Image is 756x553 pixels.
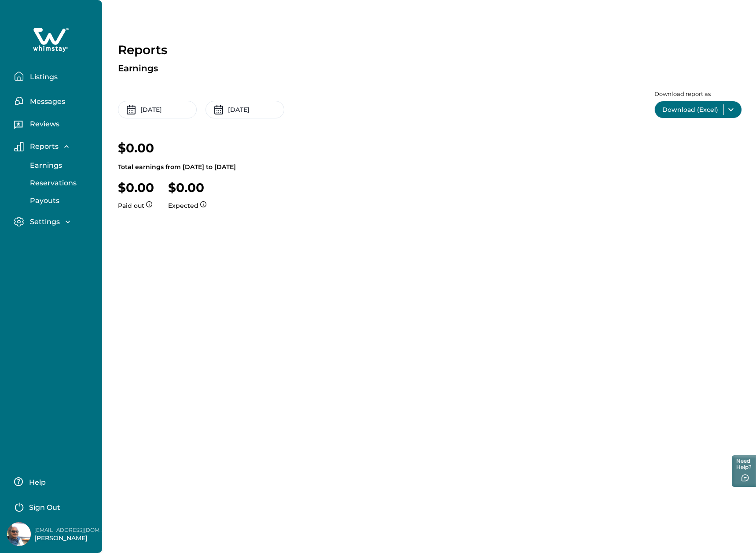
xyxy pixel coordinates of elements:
[654,101,742,118] button: Download (Excel)
[27,218,60,226] p: Settings
[7,522,31,546] img: Whimstay Host
[26,478,46,487] p: Help
[206,101,284,118] input: To date
[14,92,95,110] button: Messages
[29,503,60,512] p: Sign Out
[14,117,95,134] button: Reviews
[118,42,740,57] p: Reports
[27,97,65,106] p: Messages
[27,161,62,170] p: Earnings
[14,67,95,85] button: Listings
[34,534,105,543] p: [PERSON_NAME]
[27,179,77,188] p: Reservations
[118,101,197,118] input: From date
[27,142,59,151] p: Reports
[14,142,95,151] button: Reports
[168,180,206,195] p: $0.00
[168,195,206,210] p: Expected
[20,174,101,192] button: Reservations
[14,498,92,515] button: Sign Out
[118,180,154,195] p: $0.00
[14,473,92,490] button: Help
[118,140,236,155] p: $0.00
[118,156,236,172] p: Total earnings from [DATE] to [DATE]
[654,91,740,98] p: Download report as
[20,192,101,210] button: Payouts
[34,526,105,535] p: [EMAIL_ADDRESS][DOMAIN_NAME]
[118,64,158,73] p: Earnings
[20,157,101,174] button: Earnings
[27,73,58,81] p: Listings
[14,217,95,227] button: Settings
[27,196,59,205] p: Payouts
[118,195,154,210] p: Paid out
[14,157,95,210] div: Reports
[27,120,59,129] p: Reviews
